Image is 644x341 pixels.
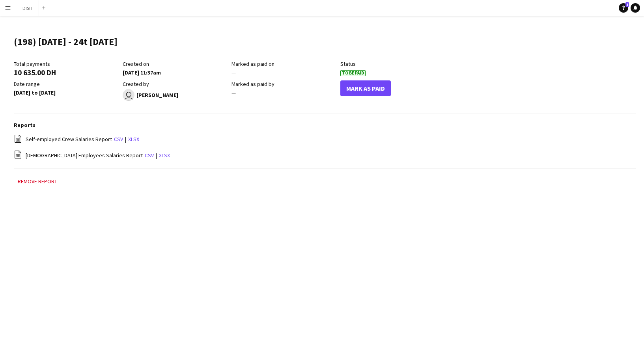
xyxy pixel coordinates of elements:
[467,24,644,341] iframe: Chat Widget
[159,152,170,159] a: xlsx
[26,152,143,159] span: [DEMOGRAPHIC_DATA] Employees Salaries Report
[14,121,636,129] h3: Reports
[123,60,228,67] div: Created on
[231,69,236,76] span: —
[625,2,629,7] span: 1
[26,136,112,143] span: Self-employed Crew Salaries Report
[114,136,123,143] a: csv
[16,0,39,16] button: DISH
[14,177,61,186] button: Remove report
[123,69,228,76] div: [DATE] 11:37am
[231,60,336,67] div: Marked as paid on
[123,80,228,88] div: Created by
[145,152,154,159] a: csv
[14,36,118,48] h1: (198) [DATE] - 24t [DATE]
[14,134,636,144] div: |
[128,136,139,143] a: xlsx
[619,3,628,13] a: 1
[123,89,228,101] div: [PERSON_NAME]
[14,80,119,88] div: Date range
[340,60,445,67] div: Status
[14,69,119,76] div: 10 635.00 DH
[231,89,236,96] span: —
[14,89,119,96] div: [DATE] to [DATE]
[340,70,366,76] span: To Be Paid
[14,60,119,67] div: Total payments
[340,80,391,96] button: Mark As Paid
[14,150,636,160] div: |
[231,80,336,88] div: Marked as paid by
